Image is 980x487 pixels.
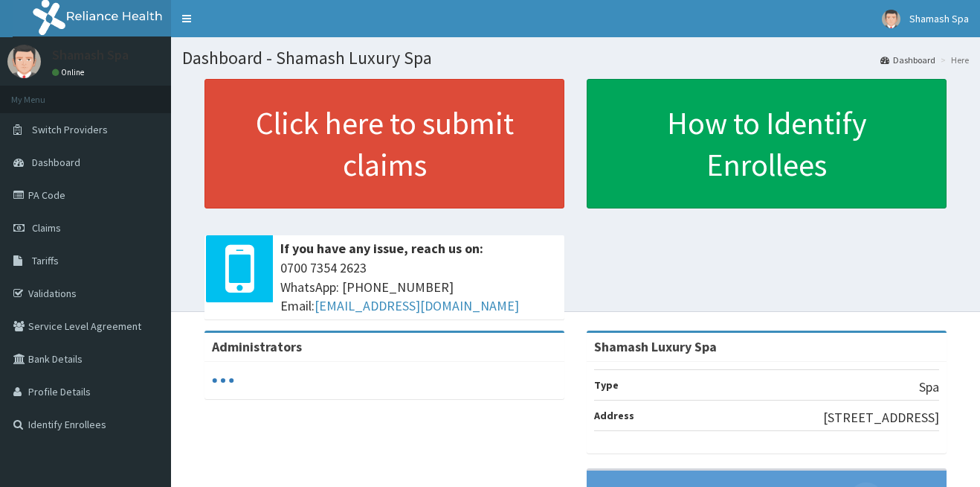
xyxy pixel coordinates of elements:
img: User Image [7,45,41,78]
a: [EMAIL_ADDRESS][DOMAIN_NAME] [315,297,519,314]
span: Dashboard [32,156,80,169]
p: Shamash Spa [52,48,129,62]
li: Here [937,54,969,66]
b: Administrators [212,338,302,355]
strong: Shamash Luxury Spa [594,338,717,355]
a: Click here to submit claims [204,79,564,209]
b: If you have any issue, reach us on: [280,240,483,257]
span: 0700 7354 2623 WhatsApp: [PHONE_NUMBER] Email: [280,258,557,316]
a: Online [52,67,88,77]
p: [STREET_ADDRESS] [823,408,939,427]
b: Type [594,378,619,392]
a: Dashboard [880,54,935,66]
span: Tariffs [32,254,59,267]
p: Spa [919,378,939,397]
h1: Dashboard - Shamash Luxury Spa [182,48,969,68]
span: Shamash Spa [909,12,969,25]
span: Switch Providers [32,123,108,136]
svg: audio-loading [212,369,234,392]
img: User Image [882,10,900,28]
b: Address [594,409,634,422]
a: How to Identify Enrollees [587,79,947,209]
span: Claims [32,221,61,235]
